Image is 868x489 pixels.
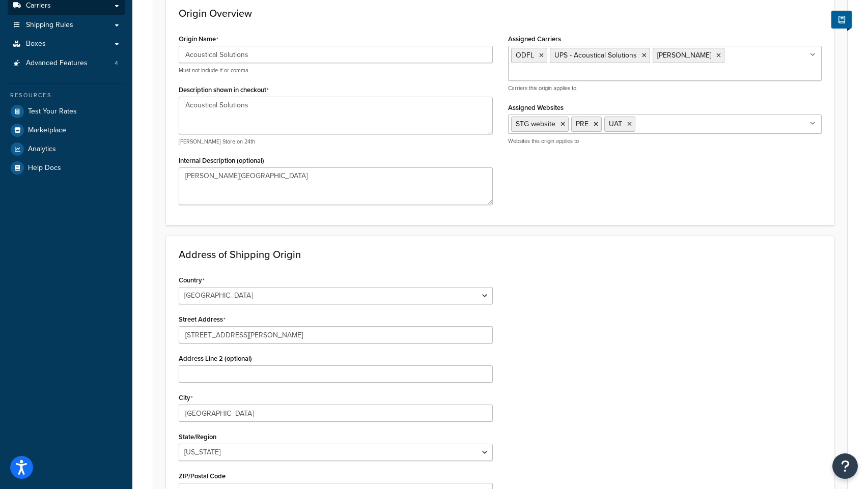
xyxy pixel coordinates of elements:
span: UAT [609,119,622,129]
a: Help Docs [8,159,125,177]
span: 4 [115,59,118,68]
button: Open Resource Center [832,453,858,479]
label: Description shown in checkout [179,86,269,94]
a: Analytics [8,140,125,158]
span: STG website [516,119,555,129]
label: Assigned Carriers [508,35,561,43]
p: Websites this origin applies to [508,137,822,145]
li: Advanced Features [8,54,125,73]
label: Address Line 2 (optional) [179,355,252,362]
a: Marketplace [8,121,125,139]
p: [PERSON_NAME] Store on 24th [179,138,493,146]
label: Assigned Websites [508,104,564,111]
div: Resources [8,91,125,100]
button: Show Help Docs [831,11,852,28]
span: Carriers [26,2,51,10]
p: Carriers this origin applies to [508,84,822,92]
p: Must not include # or comma [179,67,493,74]
span: Analytics [28,145,56,154]
span: Help Docs [28,164,61,172]
h3: Address of Shipping Origin [179,249,822,260]
span: ODFL [516,50,534,61]
label: Country [179,276,205,284]
span: UPS - Acoustical Solutions [554,50,637,61]
a: Advanced Features4 [8,54,125,73]
textarea: [PERSON_NAME][GEOGRAPHIC_DATA] [179,167,493,205]
label: Internal Description (optional) [179,157,264,164]
label: City [179,394,193,402]
h3: Origin Overview [179,8,822,19]
span: Boxes [26,40,46,48]
span: Marketplace [28,126,66,135]
span: PRE [576,119,589,129]
span: Shipping Rules [26,21,73,30]
label: Street Address [179,315,226,324]
span: Advanced Features [26,59,88,68]
label: ZIP/Postal Code [179,472,226,480]
a: Boxes [8,35,125,53]
label: State/Region [179,433,216,441]
a: Shipping Rules [8,16,125,35]
textarea: Acoustical Solutions [179,97,493,134]
label: Origin Name [179,35,218,43]
span: [PERSON_NAME] [657,50,711,61]
a: Test Your Rates [8,102,125,121]
span: Test Your Rates [28,107,77,116]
